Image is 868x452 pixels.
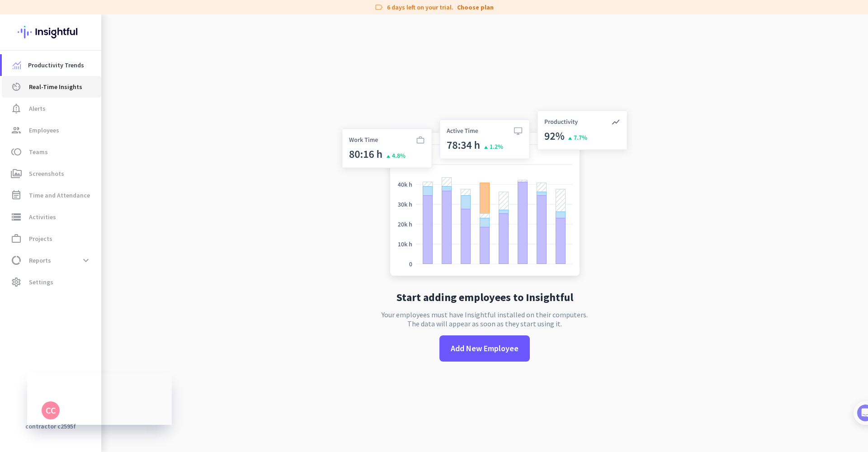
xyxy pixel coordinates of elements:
[2,163,101,184] a: perm_mediaScreenshots
[11,190,22,201] i: event_note
[2,271,101,293] a: settingsSettings
[11,212,22,222] i: storage
[11,125,22,136] i: group
[374,3,383,12] i: label
[2,76,101,98] a: av_timerReal-Time Insights
[396,292,573,303] h2: Start adding employees to Insightful
[335,105,634,285] img: no-search-results
[11,146,22,157] i: toll
[439,335,530,362] button: Add New Employee
[78,252,94,268] button: expand_more
[29,212,56,222] span: Activities
[29,233,52,244] span: Projects
[29,277,53,287] span: Settings
[29,81,82,92] span: Real-Time Insights
[18,14,84,50] img: Insightful logo
[29,146,48,157] span: Teams
[11,233,22,244] i: work_outline
[11,255,22,266] i: data_usage
[457,3,494,12] a: Choose plan
[2,206,101,228] a: storageActivities
[11,81,22,92] i: av_timer
[2,228,101,250] a: work_outlineProjects
[2,119,101,141] a: groupEmployees
[28,60,84,71] span: Productivity Trends
[11,277,22,287] i: settings
[2,54,101,76] a: menu-itemProductivity Trends
[382,310,588,328] p: Your employees must have Insightful installed on their computers. The data will appear as soon as...
[2,141,101,163] a: tollTeams
[29,255,51,266] span: Reports
[29,190,90,201] span: Time and Attendance
[11,168,22,179] i: perm_media
[2,250,101,271] a: data_usageReportsexpand_more
[27,373,172,425] iframe: Insightful Status
[11,103,22,114] i: notification_important
[29,168,64,179] span: Screenshots
[29,125,59,136] span: Employees
[2,98,101,119] a: notification_importantAlerts
[13,61,21,69] img: menu-item
[451,343,519,354] span: Add New Employee
[2,184,101,206] a: event_noteTime and Attendance
[29,103,46,114] span: Alerts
